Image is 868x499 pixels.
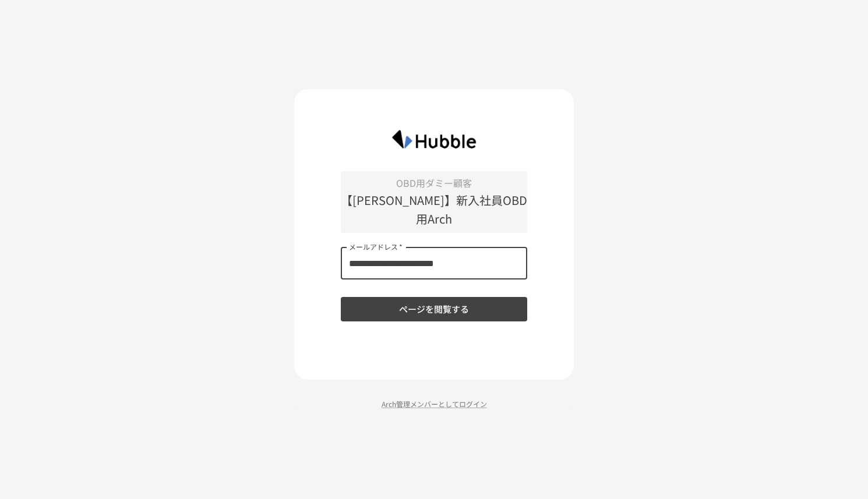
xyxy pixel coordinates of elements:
[341,191,527,228] p: 【[PERSON_NAME]】新入社員OBD用Arch
[294,398,574,409] p: Arch管理メンバーとしてログイン
[349,242,403,252] label: メールアドレス
[341,297,527,321] button: ページを閲覧する
[382,124,487,154] img: HzDRNkGCf7KYO4GfwKnzITak6oVsp5RHeZBEM1dQFiQ
[341,176,527,191] p: OBD用ダミー顧客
